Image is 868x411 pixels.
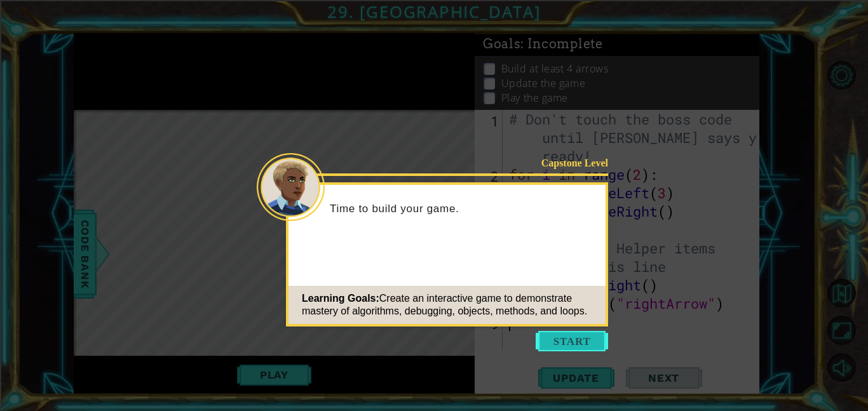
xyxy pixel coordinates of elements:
div: Capstone Level [527,156,608,170]
div: Sign out [5,62,863,74]
span: Create an interactive game to demonstrate mastery of algorithms, debugging, objects, methods, and... [302,293,587,316]
p: Time to build your game. [330,202,597,216]
div: Sort New > Old [5,17,863,28]
div: Rename [5,74,863,85]
button: Start [536,331,608,351]
div: Move To ... [5,28,863,39]
span: Learning Goals: [302,293,379,304]
div: Move To ... [5,85,863,97]
div: Delete [5,39,863,51]
div: Options [5,51,863,62]
div: Sort A > Z [5,5,863,17]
